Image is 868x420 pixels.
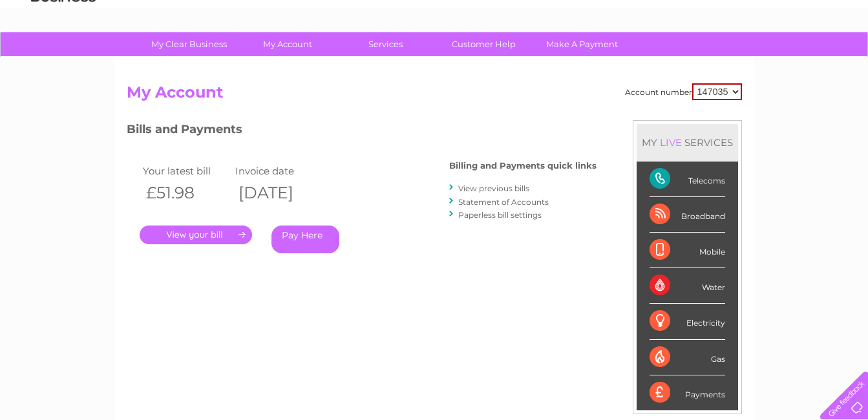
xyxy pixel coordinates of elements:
a: Energy [673,55,701,65]
th: [DATE] [232,180,325,206]
a: My Account [234,32,341,56]
div: Payments [650,375,725,410]
a: Telecoms [709,55,748,65]
div: Broadband [650,197,725,233]
h3: Bills and Payments [127,120,597,143]
h2: My Account [127,83,742,108]
a: . [140,226,252,244]
a: Customer Help [430,32,537,56]
th: £51.98 [140,180,233,206]
a: Log out [825,55,856,65]
a: 0333 014 3131 [624,6,714,23]
div: Mobile [650,233,725,268]
a: Statement of Accounts [458,197,549,207]
img: logo.png [30,34,96,73]
td: Your latest bill [140,162,233,180]
a: Make A Payment [529,32,635,56]
a: Water [640,55,665,65]
a: Paperless bill settings [458,210,542,220]
h4: Billing and Payments quick links [449,161,597,171]
a: Services [332,32,439,56]
a: Contact [782,55,814,65]
div: Account number [625,83,742,100]
a: Blog [756,55,774,65]
div: Gas [650,340,725,375]
div: Telecoms [650,162,725,197]
div: LIVE [657,136,684,149]
div: MY SERVICES [637,124,738,161]
a: Pay Here [271,226,339,253]
a: My Clear Business [136,32,242,56]
div: Clear Business is a trading name of Verastar Limited (registered in [GEOGRAPHIC_DATA] No. 3667643... [129,7,740,63]
td: Invoice date [232,162,325,180]
a: View previous bills [458,184,529,193]
div: Electricity [650,304,725,339]
div: Water [650,268,725,304]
